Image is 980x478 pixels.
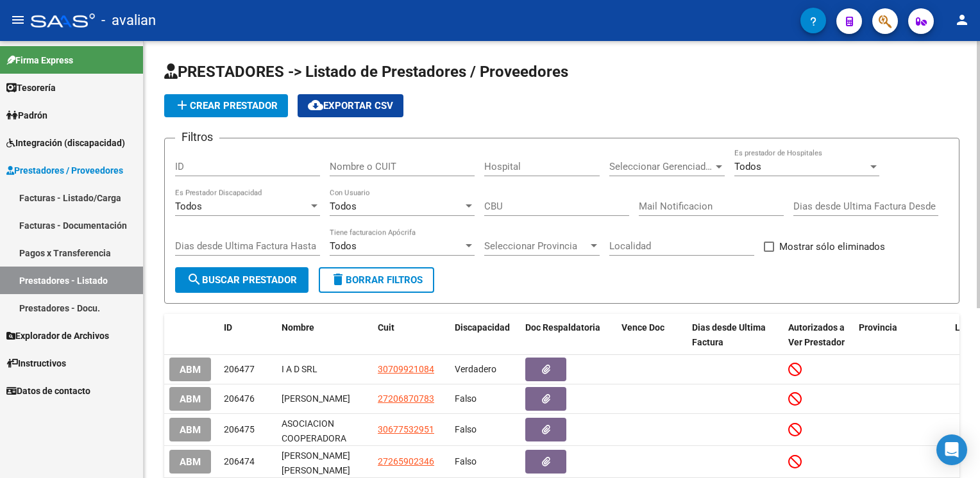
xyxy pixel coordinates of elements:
[484,240,588,252] span: Seleccionar Provincia
[936,434,967,465] div: Open Intercom Messenger
[219,314,276,356] datatable-header-cell: ID
[308,100,393,111] span: Exportar CSV
[298,94,403,117] button: Exportar CSV
[308,97,323,113] mat-icon: cloud_download
[687,314,783,356] datatable-header-cell: Dias desde Ultima Factura
[6,329,109,343] span: Explorador de Archivos
[609,161,713,172] span: Seleccionar Gerenciador
[282,391,367,406] div: [PERSON_NAME]
[6,81,56,95] span: Tesorería
[175,201,202,212] span: Todos
[175,267,308,293] button: Buscar Prestador
[621,322,664,333] span: Vence Doc
[6,384,90,398] span: Datos de contacto
[282,362,367,377] div: I A D SRL
[169,418,211,441] button: ABM
[169,358,211,381] button: ABM
[378,364,434,374] span: 30709921084
[520,314,616,356] datatable-header-cell: Doc Respaldatoria
[282,322,314,333] span: Nombre
[859,322,897,333] span: Provincia
[180,393,201,405] span: ABM
[692,322,766,347] span: Dias desde Ultima Factura
[175,128,219,146] h3: Filtros
[174,97,190,113] mat-icon: add
[378,424,434,434] span: 30677532951
[378,393,434,404] span: 27206870783
[378,322,394,333] span: Cuit
[455,456,477,466] span: Falso
[224,393,255,404] span: 206476
[169,387,211,411] button: ABM
[180,456,201,468] span: ABM
[616,314,687,356] datatable-header-cell: Vence Doc
[180,424,201,436] span: ABM
[455,424,477,434] span: Falso
[224,456,255,466] span: 206474
[164,63,568,81] span: PRESTADORES -> Listado de Prestadores / Proveedores
[174,100,278,111] span: Crear Prestador
[282,416,367,443] div: ASOCIACION COOPERADORA FACULTAD DE CIENCIAS ECONOMICAS Y ESTADISTICA DE LA [GEOGRAPHIC_DATA]
[319,267,434,293] button: Borrar Filtros
[282,449,367,475] div: [PERSON_NAME] [PERSON_NAME]
[455,364,496,374] span: Verdadero
[276,314,373,356] datatable-header-cell: Nombre
[224,364,255,374] span: 206477
[954,12,970,28] mat-icon: person
[378,456,434,466] span: 27265902346
[779,239,885,254] span: Mostrar sólo eliminados
[788,322,845,347] span: Autorizados a Ver Prestador
[330,201,357,212] span: Todos
[330,274,423,286] span: Borrar Filtros
[6,136,125,150] span: Integración (discapacidad)
[455,322,510,333] span: Discapacidad
[164,94,288,117] button: Crear Prestador
[854,314,950,356] datatable-header-cell: Provincia
[455,393,477,404] span: Falso
[783,314,854,356] datatable-header-cell: Autorizados a Ver Prestador
[224,322,232,333] span: ID
[224,424,255,434] span: 206475
[169,450,211,474] button: ABM
[180,364,201,375] span: ABM
[450,314,520,356] datatable-header-cell: Discapacidad
[6,163,123,177] span: Prestadores / Proveedores
[525,322,600,333] span: Doc Respaldatoria
[187,274,297,286] span: Buscar Prestador
[10,12,26,28] mat-icon: menu
[373,314,450,356] datatable-header-cell: Cuit
[6,356,66,370] span: Instructivos
[187,272,202,287] mat-icon: search
[6,108,47,122] span: Padrón
[101,6,156,35] span: - avalian
[330,272,346,287] mat-icon: delete
[6,53,73,67] span: Firma Express
[330,240,357,252] span: Todos
[734,161,761,172] span: Todos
